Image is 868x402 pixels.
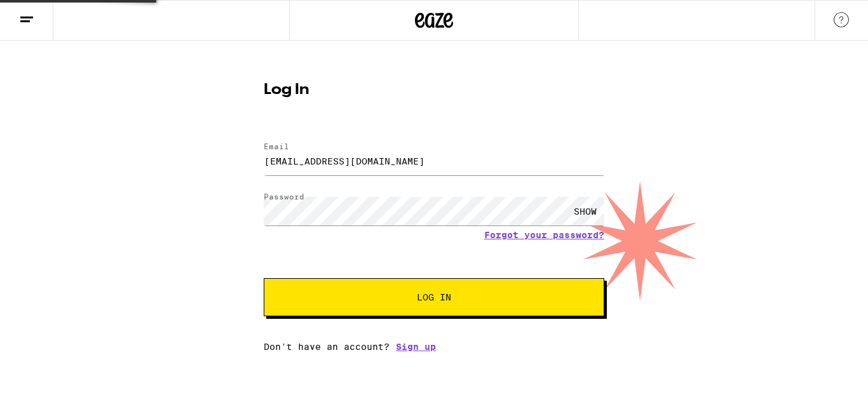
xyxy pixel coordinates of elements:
[264,342,604,352] div: Don't have an account?
[264,192,304,201] label: Password
[264,83,604,98] h1: Log In
[396,342,436,352] a: Sign up
[484,230,604,240] a: Forgot your password?
[417,293,451,302] span: Log In
[264,147,604,175] input: Email
[8,9,92,19] span: Hi. Need any help?
[264,142,289,151] label: Email
[566,197,604,225] div: SHOW
[264,278,604,316] button: Log In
